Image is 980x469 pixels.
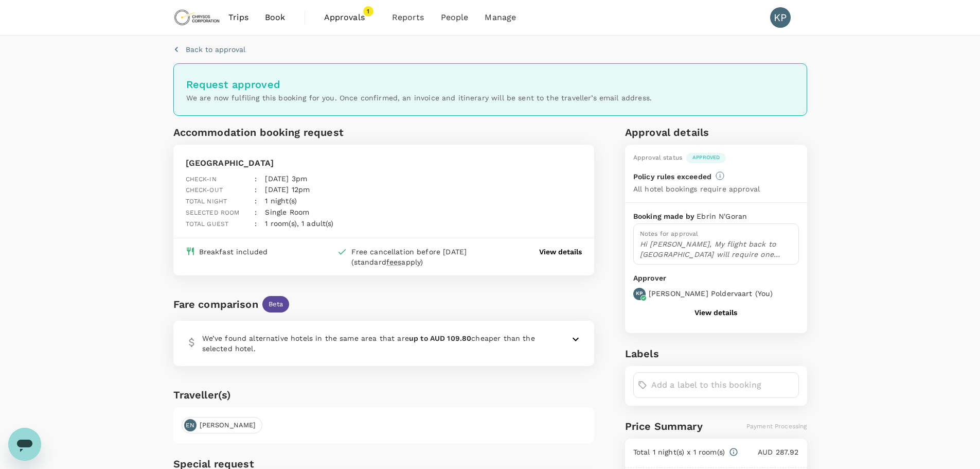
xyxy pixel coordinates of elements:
b: up to AUD 109.80 [409,334,471,342]
p: Approver [633,273,799,284]
p: [DATE] 12pm [265,184,310,195]
p: KP [636,290,643,297]
p: [DATE] 3pm [265,173,307,184]
span: Selected room [186,209,240,216]
button: Back to approval [173,44,245,55]
div: : [246,187,257,207]
span: Payment Processing [746,423,807,430]
p: [PERSON_NAME] Poldervaart ( You ) [649,288,773,299]
span: [PERSON_NAME] [193,421,262,430]
span: Trips [228,11,248,24]
span: fees [386,258,402,266]
span: Reports [392,11,424,24]
span: Total guest [186,220,229,228]
div: : [246,210,257,230]
input: Add a label to this booking [651,377,794,393]
div: : [246,165,257,185]
div: Approval status [633,153,682,163]
h6: Approval details [625,124,807,141]
p: All hotel bookings require approval [633,184,760,194]
p: We’ve found alternative hotels in the same area that are cheaper than the selected hotel. [202,333,545,354]
span: 1 [363,6,373,16]
span: Approved [686,154,726,161]
p: We are now fulfiling this booking for you. Once confirmed, an invoice and itinerary will be sent ... [186,93,794,103]
div: KP [770,7,791,28]
iframe: Button to launch messaging window [8,428,41,461]
img: Chrysos Corporation [173,6,221,29]
p: Hi [PERSON_NAME], My flight back to [GEOGRAPHIC_DATA] will require one night in [GEOGRAPHIC_DATA]... [640,239,792,259]
span: Total night [186,198,227,205]
p: AUD 287.92 [738,447,798,457]
h6: Accommodation booking request [173,124,382,141]
h6: Request approved [186,76,794,93]
div: : [246,199,257,218]
p: Ebrin N'Goran [697,211,747,221]
span: Manage [485,11,516,24]
span: Notes for approval [640,230,699,237]
h6: Labels [625,345,807,362]
span: Book [265,11,286,24]
button: View details [694,308,737,317]
p: [GEOGRAPHIC_DATA] [186,157,415,169]
p: 1 night(s) [265,196,297,206]
p: 1 room(s), 1 adult(s) [265,218,333,229]
div: Free cancellation before [DATE] (standard apply) [351,247,497,267]
div: : [246,176,257,196]
div: Fare comparison [173,296,258,312]
h6: Price Summary [625,418,703,435]
span: People [441,11,469,24]
p: Total 1 night(s) x 1 room(s) [633,447,725,457]
p: Back to approval [186,44,245,55]
h6: Traveller(s) [173,387,595,403]
p: Policy rules exceeded [633,171,711,182]
span: Check-in [186,176,217,183]
p: Booking made by [633,211,697,221]
div: EN [184,419,197,431]
div: Breakfast included [199,247,268,257]
p: Single Room [265,207,309,217]
span: Check-out [186,186,223,194]
button: View details [539,247,582,257]
span: Beta [262,300,290,309]
span: Approvals [324,11,376,24]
